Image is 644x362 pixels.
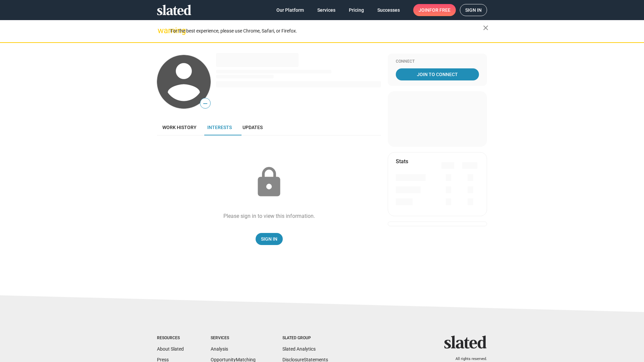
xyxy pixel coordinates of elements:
[419,4,450,16] span: Join
[460,4,487,16] a: Sign in
[223,213,315,220] div: Please sign in to view this information.
[396,59,479,64] div: Connect
[200,99,210,108] span: —
[377,4,400,16] span: Successes
[243,125,263,130] span: Updates
[211,336,256,341] div: Services
[282,346,316,352] a: Slated Analytics
[207,125,232,130] span: Interests
[256,233,283,245] a: Sign In
[237,119,268,135] a: Updates
[158,26,166,35] mat-icon: warning
[396,68,479,80] a: Join To Connect
[157,336,184,341] div: Resources
[413,4,456,16] a: Joinfor free
[282,336,328,341] div: Slated Group
[211,346,228,352] a: Analysis
[261,233,277,245] span: Sign In
[396,158,408,165] mat-card-title: Stats
[157,119,202,135] a: Work history
[317,4,335,16] span: Services
[482,24,490,32] mat-icon: close
[202,119,237,135] a: Interests
[252,166,286,199] mat-icon: lock
[271,4,309,16] a: Our Platform
[312,4,341,16] a: Services
[397,68,478,80] span: Join To Connect
[162,125,197,130] span: Work history
[372,4,405,16] a: Successes
[157,346,184,352] a: About Slated
[429,4,450,16] span: for free
[276,4,304,16] span: Our Platform
[170,26,483,36] div: For the best experience, please use Chrome, Safari, or Firefox.
[349,4,364,16] span: Pricing
[343,4,369,16] a: Pricing
[465,4,482,16] span: Sign in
